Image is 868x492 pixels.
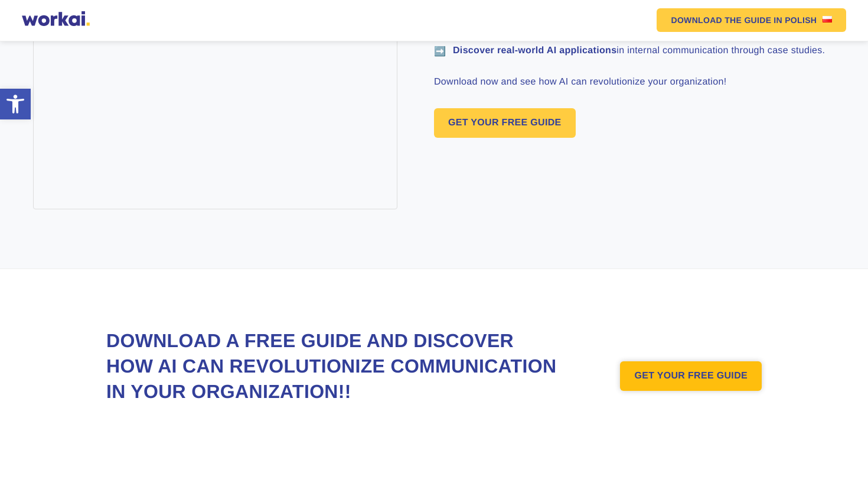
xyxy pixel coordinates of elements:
a: Privacy Policy [187,121,242,132]
p: Download now and see how AI can revolutionize your organization! [434,75,835,89]
a: GET YOUR FREE GUIDE [620,361,762,391]
li: in internal communication through case studies. [434,46,835,56]
a: Terms of Use [116,121,171,132]
strong: Discover real-world AI applications [453,46,616,56]
p: email messages [15,196,83,208]
a: GET YOUR FREE GUIDE [434,108,576,138]
span: ➡️ [434,46,446,57]
img: US flag [823,16,832,22]
input: email messages* [3,198,11,206]
a: DOWNLOAD THE GUIDEIN POLISHUS flag [657,8,846,32]
em: DOWNLOAD THE GUIDE [671,16,771,24]
h2: Download a free Guide and discover how AI can revolutionize communication in your organization!! [106,328,561,405]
